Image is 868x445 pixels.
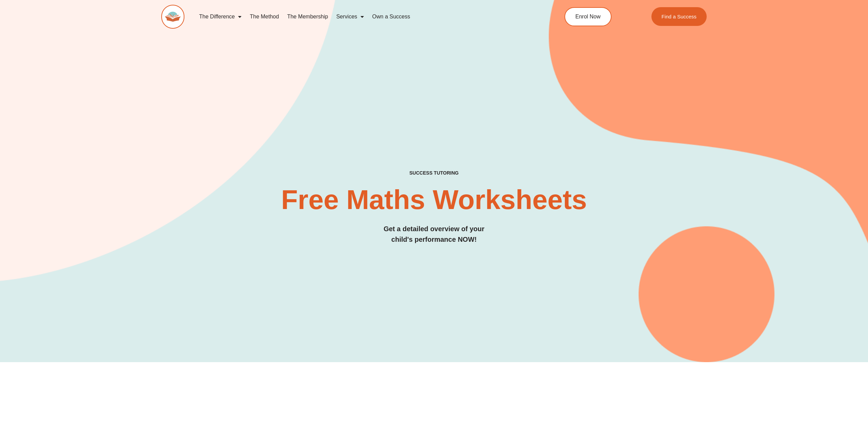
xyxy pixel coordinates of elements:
[575,14,601,19] span: Enrol Now
[161,224,707,245] h3: Get a detailed overview of your child's performance NOW!
[161,170,707,176] h4: SUCCESS TUTORING​
[195,9,533,25] nav: Menu
[651,7,707,26] a: Find a Success
[564,7,612,26] a: Enrol Now
[246,9,283,25] a: The Method
[283,9,332,25] a: The Membership
[662,14,697,19] span: Find a Success
[368,9,414,25] a: Own a Success
[332,9,368,25] a: Services
[161,186,707,213] h2: Free Maths Worksheets​
[195,9,246,25] a: The Difference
